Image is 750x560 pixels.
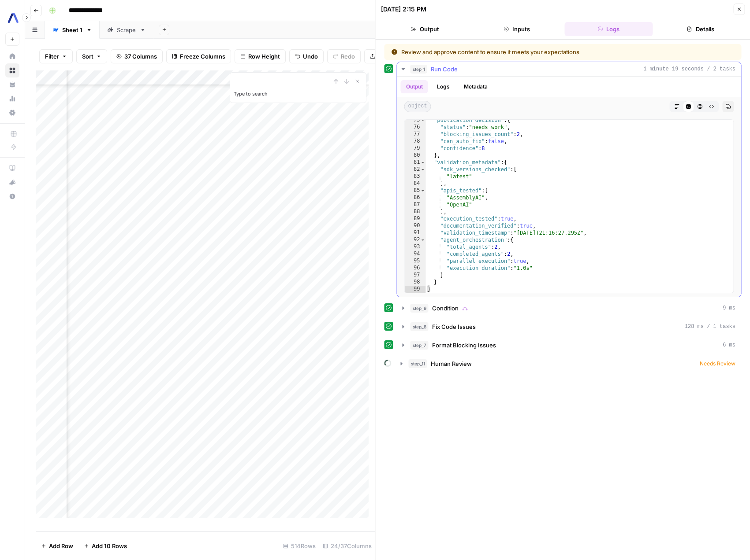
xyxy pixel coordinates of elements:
button: Filter [39,49,73,63]
span: Toggle code folding, rows 85 through 88 [421,187,425,194]
span: Filter [45,52,59,61]
div: What's new? [6,176,19,189]
button: Add Row [36,539,78,553]
button: Workspace: Assembly AI [5,7,19,29]
span: step_9 [410,304,429,313]
span: step_1 [410,65,427,74]
span: Condition [432,304,459,313]
span: step_7 [410,341,429,350]
button: Sort [76,49,107,63]
div: 89 [405,215,426,222]
span: 9 ms [723,304,735,312]
button: Needs Review [396,357,741,371]
span: 6 ms [723,341,735,349]
div: 78 [405,138,426,145]
span: Fix Code Issues [432,322,476,331]
span: Sort [82,52,93,61]
div: 87 [405,201,426,208]
a: Settings [5,106,19,120]
span: Format Blocking Issues [432,341,496,350]
span: step_8 [410,322,429,331]
span: 128 ms / 1 tasks [685,323,735,331]
div: 83 [405,173,426,180]
div: 99 [405,286,426,293]
button: Row Height [235,49,286,63]
span: Redo [341,52,355,61]
div: 90 [405,222,426,229]
span: Undo [303,52,318,61]
button: 128 ms / 1 tasks [397,320,741,334]
button: Help + Support [5,189,19,203]
button: Output [401,80,428,93]
a: Browse [5,63,19,77]
span: Row Height [248,52,280,61]
span: Toggle code folding, rows 82 through 84 [421,166,425,173]
div: 79 [405,145,426,152]
div: [DATE] 2:15 PM [381,5,426,14]
div: Scrape [117,26,136,34]
button: 37 Columns [111,49,163,63]
button: Inputs [473,22,561,36]
span: Human Review [431,359,472,368]
span: Toggle code folding, rows 75 through 80 [421,117,425,124]
span: Add 10 Rows [92,542,127,550]
span: object [404,101,431,112]
div: 514 Rows [280,539,319,553]
button: Freeze Columns [166,49,231,63]
span: step_11 [409,359,427,368]
div: 91 [405,229,426,236]
div: 98 [405,279,426,286]
div: 93 [405,243,426,251]
label: Type to search [234,91,268,97]
div: 94 [405,251,426,258]
div: 77 [405,131,426,138]
span: 1 minute 19 seconds / 2 tasks [643,65,735,73]
span: Toggle code folding, rows 81 through 98 [421,159,425,166]
button: Details [657,22,745,36]
button: Add 10 Rows [78,539,132,553]
img: Assembly AI Logo [5,10,21,26]
button: 6 ms [397,338,741,352]
a: Sheet 1 [45,21,100,39]
span: Needs Review [700,360,735,368]
div: 84 [405,180,426,187]
button: 9 ms [397,301,741,315]
a: Home [5,49,19,63]
button: Logs [564,22,653,36]
span: Add Row [49,542,73,550]
div: 82 [405,166,426,173]
a: Scrape [100,21,153,39]
a: Your Data [5,77,19,92]
span: Freeze Columns [180,52,225,61]
div: 80 [405,152,426,159]
div: 1 minute 19 seconds / 2 tasks [397,77,741,297]
a: AirOps Academy [5,161,19,175]
div: 97 [405,272,426,279]
div: 76 [405,124,426,131]
button: Undo [289,49,324,63]
a: Usage [5,92,19,106]
button: 1 minute 19 seconds / 2 tasks [397,62,741,76]
div: 88 [405,208,426,215]
button: Output [381,22,469,36]
div: 24/37 Columns [319,539,375,553]
button: What's new? [5,175,19,189]
button: Metadata [459,80,493,93]
button: Redo [327,49,361,63]
div: 85 [405,187,426,194]
div: 95 [405,258,426,265]
button: Close Search [352,76,362,87]
div: Sheet 1 [62,26,82,34]
div: Review and approve content to ensure it meets your expectations [392,48,657,56]
div: 75 [405,117,426,124]
div: 86 [405,194,426,201]
div: 81 [405,159,426,166]
button: Logs [432,80,455,93]
span: 37 Columns [124,52,157,61]
span: Run Code [431,65,458,74]
div: 96 [405,265,426,272]
div: 92 [405,236,426,243]
span: Toggle code folding, rows 92 through 97 [421,236,425,243]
